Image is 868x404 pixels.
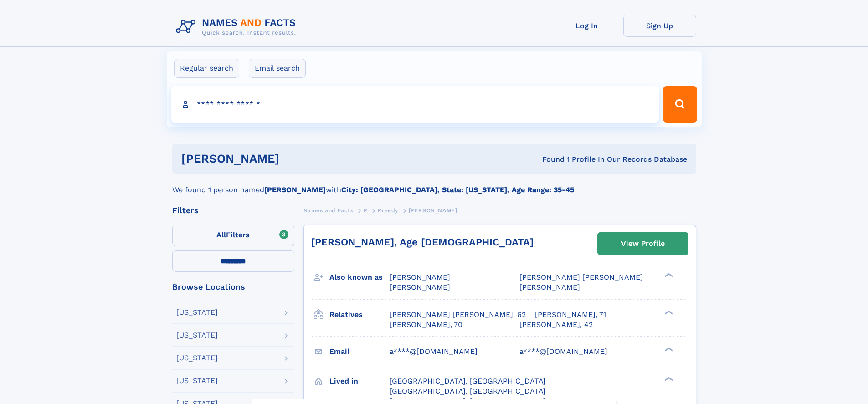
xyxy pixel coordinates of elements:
[264,185,326,194] b: [PERSON_NAME]
[172,15,303,39] img: Logo Names and Facts
[176,332,218,339] div: [US_STATE]
[216,230,226,239] span: All
[598,233,688,255] a: View Profile
[409,207,457,214] span: [PERSON_NAME]
[519,283,580,291] span: [PERSON_NAME]
[663,346,673,352] div: ❯
[181,153,411,164] h1: [PERSON_NAME]
[172,283,294,291] div: Browse Locations
[176,354,218,362] div: [US_STATE]
[364,205,368,216] a: P
[390,283,450,291] span: [PERSON_NAME]
[390,377,546,385] span: [GEOGRAPHIC_DATA], [GEOGRAPHIC_DATA]
[378,207,398,214] span: Preedy
[621,233,665,254] div: View Profile
[341,185,574,194] b: City: [GEOGRAPHIC_DATA], State: [US_STATE], Age Range: 35-45
[249,59,306,78] label: Email search
[519,320,593,330] a: [PERSON_NAME], 42
[623,15,696,37] a: Sign Up
[390,310,526,320] a: [PERSON_NAME] [PERSON_NAME], 62
[663,376,673,382] div: ❯
[378,205,398,216] a: Preedy
[329,270,390,285] h3: Also known as
[663,309,673,315] div: ❯
[172,225,294,246] label: Filters
[172,174,696,195] div: We found 1 person named with .
[303,205,354,216] a: Names and Facts
[176,309,218,316] div: [US_STATE]
[329,344,390,359] h3: Email
[311,236,534,248] a: [PERSON_NAME], Age [DEMOGRAPHIC_DATA]
[535,310,606,320] a: [PERSON_NAME], 71
[174,59,239,78] label: Regular search
[329,307,390,322] h3: Relatives
[519,273,643,281] span: [PERSON_NAME] [PERSON_NAME]
[663,86,697,123] button: Search Button
[364,207,368,214] span: P
[329,373,390,389] h3: Lived in
[550,15,623,37] a: Log In
[171,86,659,123] input: search input
[663,272,673,278] div: ❯
[390,320,462,330] a: [PERSON_NAME], 70
[176,377,218,384] div: [US_STATE]
[390,273,450,281] span: [PERSON_NAME]
[411,154,687,164] div: Found 1 Profile In Our Records Database
[390,387,546,395] span: [GEOGRAPHIC_DATA], [GEOGRAPHIC_DATA]
[172,206,294,215] div: Filters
